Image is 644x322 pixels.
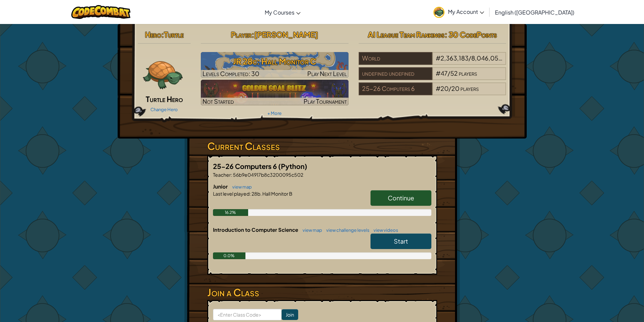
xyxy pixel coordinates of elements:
[213,309,282,320] input: <Enter Class Code>
[436,69,440,77] span: #
[449,84,451,92] span: /
[252,30,254,39] span: :
[251,191,262,197] span: 28b.
[445,30,497,39] span: : 30 CodePoints
[503,54,521,62] span: players
[448,8,484,15] span: My Account
[201,52,349,78] img: JR 28c: Hall Monitor C
[231,30,252,39] span: Player
[459,69,477,77] span: players
[451,84,459,92] span: 20
[262,191,292,197] span: Hall Monitor B
[282,309,298,320] input: Join
[249,191,251,197] span: :
[231,172,232,178] span: :
[370,227,398,233] a: view videos
[143,52,183,93] img: turtle.png
[359,67,432,80] div: undefined undefined
[359,82,432,95] div: 25-26 Computers 6
[440,84,449,92] span: 20
[261,3,304,21] a: My Courses
[201,52,349,78] a: Play Next Level
[448,69,450,77] span: /
[471,54,502,62] span: 8,046,058
[460,84,479,92] span: players
[146,94,183,104] span: Turtle Hero
[359,74,506,81] a: undefined undefined#47/52players
[201,80,349,105] a: Not StartedPlay Tournament
[394,237,408,245] span: Start
[201,54,349,69] h3: JR 28c: Hall Monitor C
[495,9,574,16] span: English ([GEOGRAPHIC_DATA])
[145,30,161,39] span: Hero
[436,54,440,62] span: #
[213,252,246,259] div: 0.0%
[213,162,278,170] span: 25-26 Computers 6
[150,107,178,112] a: Change Hero
[278,162,307,170] span: (Python)
[440,54,469,62] span: 2,363,183
[161,30,164,39] span: :
[265,9,294,16] span: My Courses
[299,227,322,233] a: view map
[359,58,506,66] a: World#2,363,183/8,046,058players
[307,70,347,77] span: Play Next Level
[207,285,437,300] h3: Join a Class
[213,183,229,190] span: Junior
[492,3,578,21] a: English ([GEOGRAPHIC_DATA])
[201,80,349,105] img: Golden Goal
[430,1,487,23] a: My Account
[213,191,249,197] span: Last level played
[207,139,437,154] h3: Current Classes
[388,194,414,202] span: Continue
[71,5,130,19] img: CodeCombat logo
[359,52,432,65] div: World
[229,184,252,190] a: view map
[440,69,448,77] span: 47
[254,30,318,39] span: [PERSON_NAME]
[436,84,440,92] span: #
[469,54,471,62] span: /
[368,30,445,39] span: AI League Team Rankings
[359,89,506,97] a: 25-26 Computers 6#20/20players
[202,97,234,105] span: Not Started
[323,227,369,233] a: view challenge levels
[267,110,282,116] a: + More
[213,172,231,178] span: Teacher
[304,97,347,105] span: Play Tournament
[213,209,248,216] div: 16.2%
[450,69,458,77] span: 52
[232,172,303,178] span: 56b9e04917b8c3200095c502
[202,70,259,77] span: Levels Completed: 30
[213,226,299,233] span: Introduction to Computer Science
[433,7,445,18] img: avatar
[164,30,184,39] span: Turtle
